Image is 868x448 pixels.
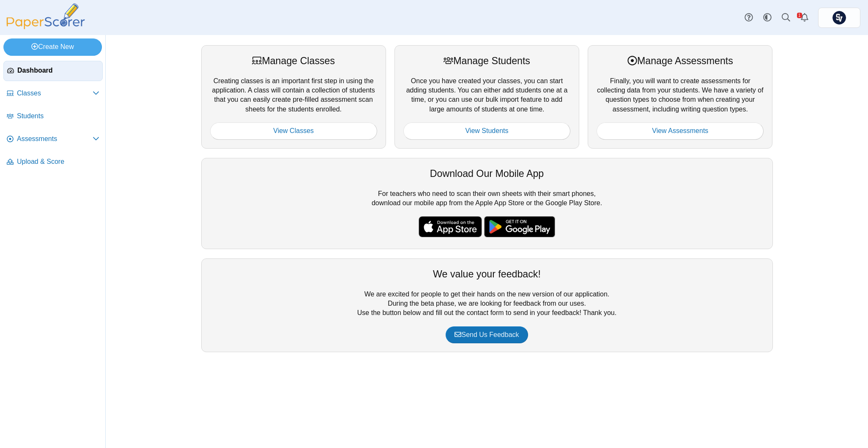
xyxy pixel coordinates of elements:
[3,84,103,104] a: Classes
[3,61,103,81] a: Dashboard
[17,157,99,166] span: Upload & Score
[201,158,773,249] div: For teachers who need to scan their own sheets with their smart phones, download our mobile app f...
[588,45,772,148] div: Finally, you will want to create assessments for collecting data from your students. We have a va...
[403,122,570,139] a: View Students
[818,8,860,28] a: ps.PvyhDibHWFIxMkTk
[3,152,103,172] a: Upload & Score
[3,129,103,149] a: Assessments
[3,106,103,127] a: Students
[484,216,555,237] img: google-play-badge.png
[455,331,519,338] span: Send Us Feedback
[597,122,764,139] a: View Assessments
[210,167,764,180] div: Download Our Mobile App
[3,3,88,29] img: PaperScorer
[210,122,377,139] a: View Classes
[17,134,93,144] span: Assessments
[3,23,88,30] a: PaperScorer
[832,11,846,24] span: Chris Paolelli
[17,66,99,75] span: Dashboard
[201,45,386,148] div: Creating classes is an important first step in using the application. A class will contain a coll...
[419,216,482,237] img: apple-store-badge.svg
[17,111,99,121] span: Students
[403,54,570,68] div: Manage Students
[210,267,764,281] div: We value your feedback!
[832,11,846,24] img: ps.PvyhDibHWFIxMkTk
[210,54,377,68] div: Manage Classes
[446,326,528,343] a: Send Us Feedback
[3,38,102,55] a: Create New
[597,54,764,68] div: Manage Assessments
[795,8,814,27] a: Alerts
[17,89,93,98] span: Classes
[394,45,579,148] div: Once you have created your classes, you can start adding students. You can either add students on...
[201,258,773,352] div: We are excited for people to get their hands on the new version of our application. During the be...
